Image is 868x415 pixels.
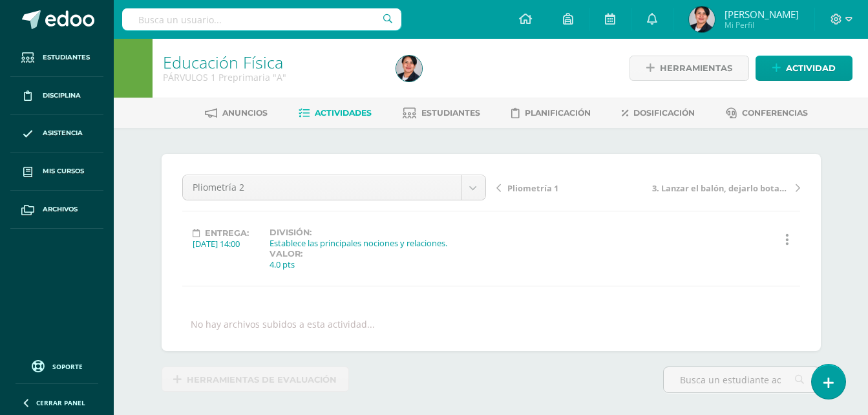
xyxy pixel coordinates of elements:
[10,39,103,77] a: Estudiantes
[421,108,480,118] span: Estudiantes
[270,259,302,270] div: 4.0 pts
[403,103,480,123] a: Estudiantes
[725,19,799,30] span: Mi Perfil
[689,6,715,32] img: 3217bf023867309e5ca14012f13f6a8c.png
[205,103,268,123] a: Anuncios
[270,237,447,249] div: Establece las principales nociones y relaciones.
[43,52,90,63] span: Estudiantes
[270,249,302,259] label: Valor:
[660,56,732,80] span: Herramientas
[756,56,852,81] a: Actividad
[664,367,820,392] input: Busca un estudiante aquí...
[222,108,268,118] span: Anuncios
[122,8,401,30] input: Busca un usuario...
[163,51,283,73] a: Educación Física
[52,362,83,371] span: Soporte
[630,56,749,81] a: Herramientas
[163,71,381,83] div: PÁRVULOS 1 Preprimaria 'A'
[10,77,103,115] a: Disciplina
[622,103,695,123] a: Dosificación
[496,181,648,194] a: Pliometría 1
[270,228,447,237] label: División:
[193,175,451,200] span: Pliometría 2
[193,238,249,250] div: [DATE] 14:00
[191,318,375,330] div: No hay archivos subidos a esta actividad...
[10,153,103,191] a: Mis cursos
[525,108,591,118] span: Planificación
[725,8,799,21] span: [PERSON_NAME]
[652,182,789,194] span: 3. Lanzar el balón, dejarlo botar y patearlo.
[43,90,81,101] span: Disciplina
[507,182,558,194] span: Pliometría 1
[633,108,695,118] span: Dosificación
[43,204,78,215] span: Archivos
[396,56,422,81] img: 3217bf023867309e5ca14012f13f6a8c.png
[786,56,836,80] span: Actividad
[183,175,485,200] a: Pliometría 2
[43,166,84,176] span: Mis cursos
[10,191,103,229] a: Archivos
[726,103,808,123] a: Conferencias
[16,357,98,374] a: Soporte
[299,103,372,123] a: Actividades
[163,53,381,71] h1: Educación Física
[511,103,591,123] a: Planificación
[43,128,83,138] span: Asistencia
[187,368,337,392] span: Herramientas de evaluación
[36,398,85,407] span: Cerrar panel
[10,115,103,153] a: Asistencia
[205,228,249,238] span: Entrega:
[315,108,372,118] span: Actividades
[648,181,800,194] a: 3. Lanzar el balón, dejarlo botar y patearlo.
[742,108,808,118] span: Conferencias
